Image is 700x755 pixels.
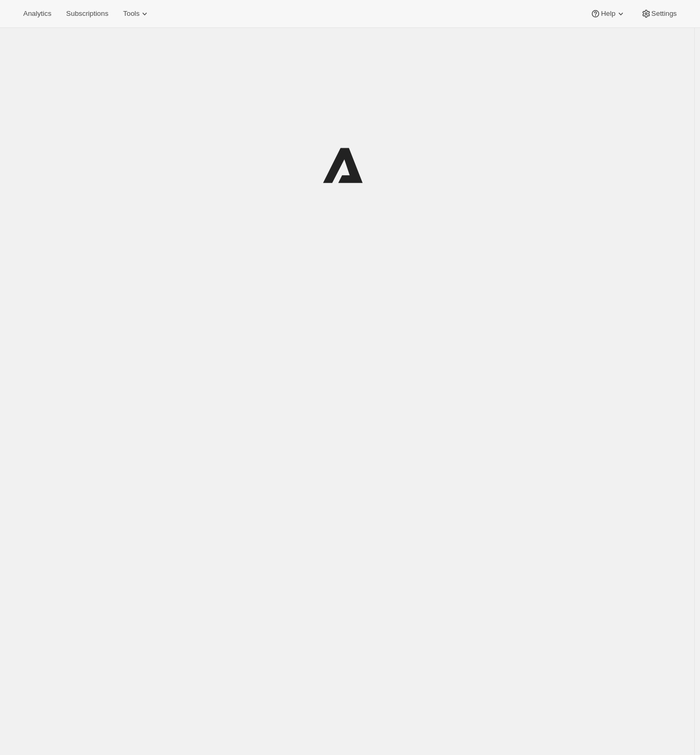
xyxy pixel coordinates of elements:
[60,6,115,21] button: Subscriptions
[23,9,51,18] span: Analytics
[123,9,139,18] span: Tools
[17,6,58,21] button: Analytics
[601,9,615,18] span: Help
[66,9,108,18] span: Subscriptions
[651,9,677,18] span: Settings
[117,6,156,21] button: Tools
[584,6,632,21] button: Help
[635,6,683,21] button: Settings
